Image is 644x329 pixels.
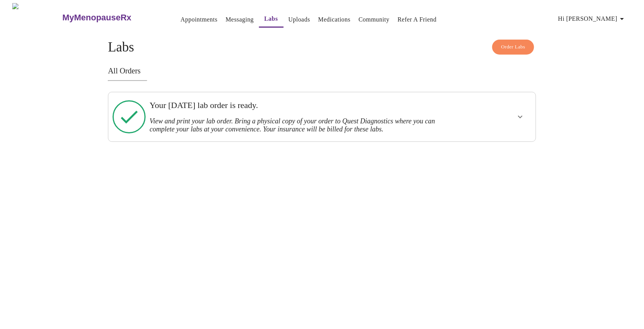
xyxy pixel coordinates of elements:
a: Messaging [226,14,254,25]
span: Order Labs [501,43,525,52]
button: Hi [PERSON_NAME] [555,11,630,27]
button: show more [511,108,529,126]
a: MyMenopauseRx [61,4,162,31]
a: Uploads [289,14,310,25]
img: MyMenopauseRx Logo [12,3,61,32]
h3: Your [DATE] lab order is ready. [149,100,453,110]
a: Community [359,14,390,25]
button: Community [355,12,393,27]
a: Labs [264,13,278,24]
button: Appointments [178,12,221,27]
h3: MyMenopauseRx [62,13,131,23]
h3: All Orders [108,66,536,75]
h4: Labs [108,40,536,55]
button: Refer a Friend [395,12,440,27]
h3: View and print your lab order. Bring a physical copy of your order to Quest Diagnostics where you... [149,117,453,133]
a: Refer a Friend [398,14,437,25]
span: Hi [PERSON_NAME] [558,13,627,24]
button: Uploads [285,12,314,27]
button: Messaging [222,12,257,27]
button: Order Labs [492,40,534,55]
button: Medications [315,12,354,27]
button: Labs [259,11,284,28]
a: Medications [318,14,350,25]
a: Appointments [181,14,217,25]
